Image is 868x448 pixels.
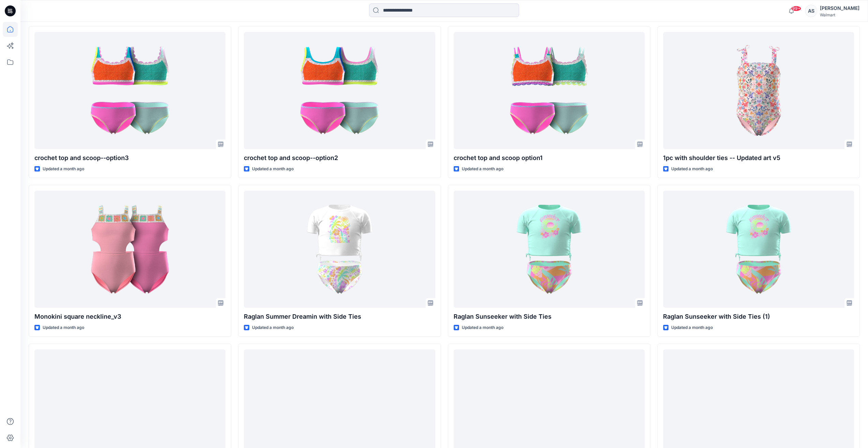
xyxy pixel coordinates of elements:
a: Raglan Sunseeker with Side Ties [454,191,645,308]
div: Walmart [820,12,859,17]
div: [PERSON_NAME] [820,4,859,12]
p: 1pc with shoulder ties -- Updated art v5 [663,153,854,163]
a: 1pc with shoulder ties -- Updated art v5 [663,32,854,149]
p: Updated a month ago [43,324,84,331]
div: AS [805,5,817,17]
a: Raglan Sunseeker with Side Ties (1) [663,191,854,308]
p: Raglan Sunseeker with Side Ties (1) [663,312,854,321]
p: Updated a month ago [252,324,294,331]
p: Updated a month ago [462,165,503,173]
a: crochet top and scoop--option3 [34,32,225,149]
p: Updated a month ago [671,165,713,173]
p: Raglan Sunseeker with Side Ties [454,312,645,321]
a: Raglan Summer Dreamin with Side Ties [244,191,435,308]
p: Monokini square neckline_v3 [34,312,225,321]
a: Monokini square neckline_v3 [34,191,225,308]
p: Updated a month ago [43,165,84,173]
p: crochet top and scoop--option3 [34,153,225,163]
a: crochet top and scoop option1 [454,32,645,149]
p: crochet top and scoop--option2 [244,153,435,163]
span: 99+ [791,6,801,11]
p: Updated a month ago [671,324,713,331]
p: Updated a month ago [462,324,503,331]
a: crochet top and scoop--option2 [244,32,435,149]
p: Updated a month ago [252,165,294,173]
p: crochet top and scoop option1 [454,153,645,163]
p: Raglan Summer Dreamin with Side Ties [244,312,435,321]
